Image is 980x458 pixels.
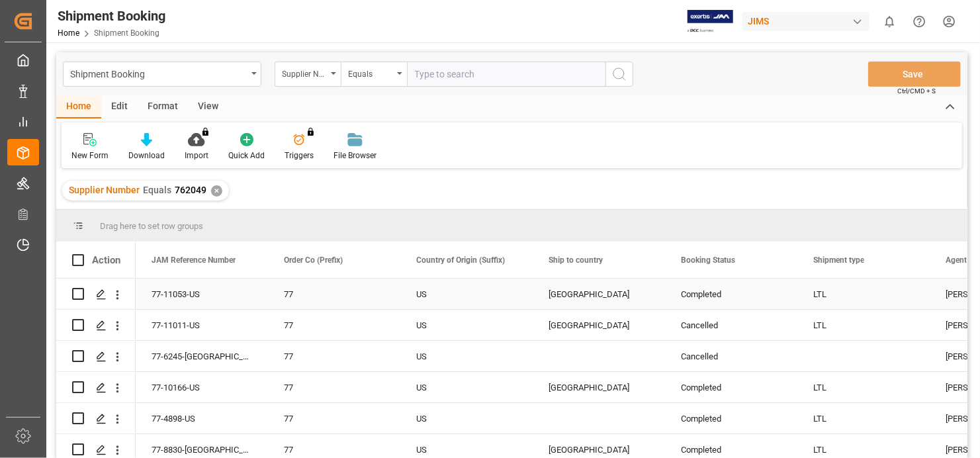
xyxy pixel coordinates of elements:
div: 77 [284,279,384,310]
div: Shipment Booking [58,6,165,26]
div: New Form [71,150,109,161]
div: ✕ [211,185,222,197]
div: US [416,373,517,403]
img: Exertis%20JAM%20-%20Email%20Logo.jpg_1722504956.jpg [688,10,733,33]
div: 77-11053-US [136,279,268,309]
div: 77 [284,404,384,434]
div: US [416,342,517,372]
div: 77 [284,342,384,372]
div: LTL [813,373,914,403]
div: View [188,96,228,118]
span: Country of Origin (Suffix) [416,255,505,265]
div: Home [56,96,101,118]
button: Help Center [905,7,934,36]
div: Quick Add [228,150,265,161]
div: JIMS [742,12,869,31]
div: Equals [348,65,393,80]
div: US [416,279,517,310]
div: [GEOGRAPHIC_DATA] [549,310,649,341]
div: [GEOGRAPHIC_DATA] [549,279,649,310]
div: LTL [813,404,914,434]
div: Cancelled [681,342,781,372]
button: show 0 new notifications [875,7,905,36]
div: Format [138,96,188,118]
div: US [416,404,517,434]
div: 77 [284,373,384,403]
input: Type to search [407,62,605,87]
span: Supplier Number [69,185,140,195]
button: JIMS [742,9,875,34]
div: Action [92,254,120,266]
span: Booking Status [681,255,735,265]
span: Equals [143,185,171,195]
span: Drag here to set row groups [100,221,203,231]
button: open menu [275,62,341,87]
div: LTL [813,310,914,341]
div: File Browser [334,150,377,161]
div: Press SPACE to select this row. [56,279,136,310]
div: LTL [813,279,914,310]
div: 77-6245-[GEOGRAPHIC_DATA] [136,341,268,371]
div: Completed [681,404,781,434]
div: Press SPACE to select this row. [56,403,136,434]
span: Order Co (Prefix) [284,255,343,265]
div: Cancelled [681,310,781,341]
div: Completed [681,279,781,310]
div: Press SPACE to select this row. [56,341,136,372]
a: Home [58,28,79,38]
button: open menu [341,62,407,87]
span: JAM Reference Number [152,255,236,265]
span: 762049 [175,185,206,195]
div: US [416,310,517,341]
span: Ctrl/CMD + S [897,86,936,96]
div: 77-10166-US [136,372,268,402]
div: Supplier Number [282,65,327,80]
div: Completed [681,373,781,403]
div: Shipment Booking [70,65,247,81]
span: Ship to country [549,255,603,265]
div: 77-4898-US [136,403,268,434]
button: open menu [63,62,261,87]
div: Press SPACE to select this row. [56,372,136,403]
div: [GEOGRAPHIC_DATA] [549,373,649,403]
div: 77-11011-US [136,310,268,340]
button: search button [605,62,633,87]
div: Press SPACE to select this row. [56,310,136,341]
div: Download [128,150,165,161]
button: Save [868,62,961,87]
div: 77 [284,310,384,341]
div: Edit [101,96,138,118]
span: Shipment type [813,255,864,265]
span: Agent [946,255,967,265]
